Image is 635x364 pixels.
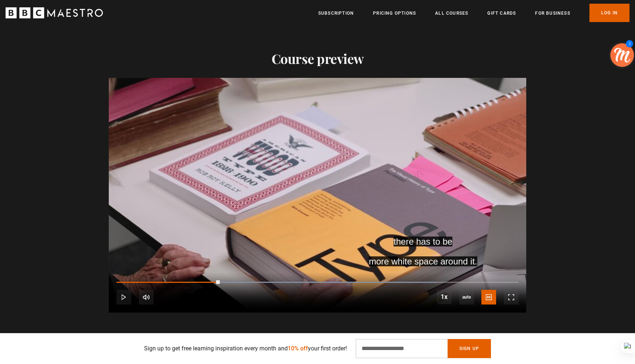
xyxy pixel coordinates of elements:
[481,290,496,304] button: Captions
[487,10,516,17] a: Gift Cards
[318,4,629,22] nav: Primary
[589,4,629,22] a: Log In
[318,10,354,17] a: Subscription
[459,290,474,304] span: auto
[373,10,416,17] a: Pricing Options
[109,78,526,313] video-js: Video Player
[459,290,474,304] div: Current quality: 360p
[435,10,468,17] a: All Courses
[535,10,570,17] a: For business
[144,344,347,353] p: Sign up to get free learning inspiration every month and your first order!
[437,289,452,304] button: Playback Rate
[504,290,519,304] button: Fullscreen
[109,51,526,66] h2: Course preview
[116,290,131,304] button: Play
[6,7,103,18] svg: BBC Maestro
[116,282,519,283] div: Progress Bar
[288,345,308,352] span: 10% off
[139,290,154,304] button: Mute
[448,339,491,358] button: Sign Up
